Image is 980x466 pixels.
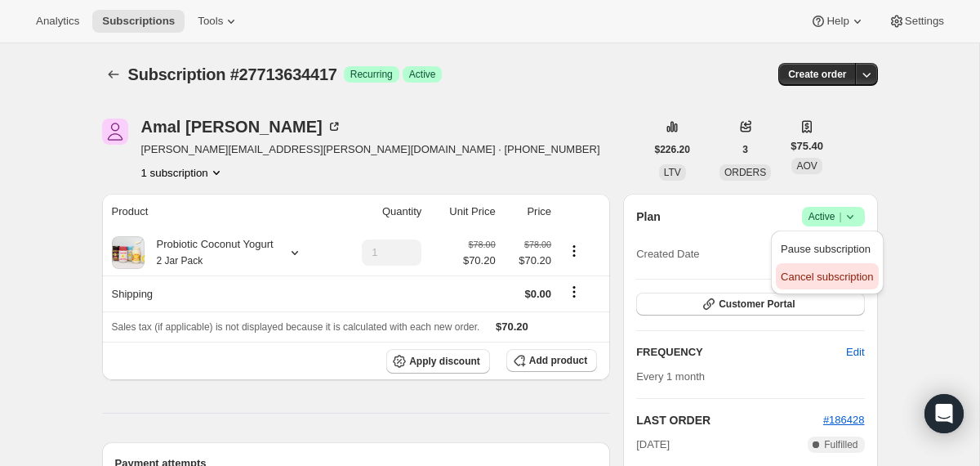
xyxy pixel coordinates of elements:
[836,339,874,365] button: Edit
[846,344,864,361] span: Edit
[36,15,79,28] span: Analytics
[102,194,336,230] th: Product
[776,263,878,289] button: Cancel subscription
[141,141,600,158] span: [PERSON_NAME][EMAIL_ADDRESS][PERSON_NAME][DOMAIN_NAME] · [PHONE_NUMBER]
[409,68,436,81] span: Active
[26,10,89,33] button: Analytics
[525,288,552,300] span: $0.00
[808,208,858,225] span: Active
[102,119,128,145] span: Amal Aslan
[879,10,954,33] button: Settings
[636,412,823,428] h2: LAST ORDER
[636,208,661,225] h2: Plan
[561,242,587,260] button: Product actions
[823,412,865,428] button: #186428
[141,164,225,181] button: Product actions
[636,293,864,316] button: Customer Portal
[506,349,597,372] button: Add product
[724,167,766,178] span: ORDERS
[529,354,587,367] span: Add product
[561,283,587,301] button: Shipping actions
[141,119,342,135] div: Amal [PERSON_NAME]
[826,15,849,28] span: Help
[145,236,274,269] div: Probiotic Coconut Yogurt
[719,298,795,311] span: Customer Portal
[742,143,748,156] span: 3
[824,438,857,451] span: Fulfilled
[463,253,496,269] span: $70.20
[335,194,426,230] th: Quantity
[636,370,705,383] span: Every 1 month
[636,246,699,262] span: Created Date
[924,394,964,433] div: Open Intercom Messenger
[781,271,873,283] span: Cancel subscription
[469,240,496,249] small: $78.00
[778,63,856,86] button: Create order
[645,138,700,161] button: $226.20
[733,138,758,161] button: 3
[426,194,500,230] th: Unit Price
[796,160,817,172] span: AOV
[655,143,690,156] span: $226.20
[198,15,223,28] span: Tools
[386,349,490,374] button: Apply discount
[636,344,846,361] h2: FREQUENCY
[409,355,480,368] span: Apply discount
[839,210,841,223] span: |
[791,138,823,155] span: $75.40
[157,255,203,267] small: 2 Jar Pack
[350,68,393,81] span: Recurring
[788,68,846,81] span: Create order
[506,253,551,269] span: $70.20
[112,321,480,333] span: Sales tax (if applicable) is not displayed because it is calculated with each new order.
[524,240,551,249] small: $78.00
[188,10,249,33] button: Tools
[102,63,125,86] button: Subscriptions
[496,320,528,333] span: $70.20
[92,10,185,33] button: Subscriptions
[102,276,336,311] th: Shipping
[128,65,337,83] span: Subscription #27713634417
[636,437,670,453] span: [DATE]
[781,243,871,255] span: Pause subscription
[102,15,175,28] span: Subscriptions
[664,167,681,178] span: LTV
[905,15,944,28] span: Settings
[112,236,145,269] img: product img
[776,235,878,262] button: Pause subscription
[823,414,865,426] a: #186428
[800,10,875,33] button: Help
[501,194,556,230] th: Price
